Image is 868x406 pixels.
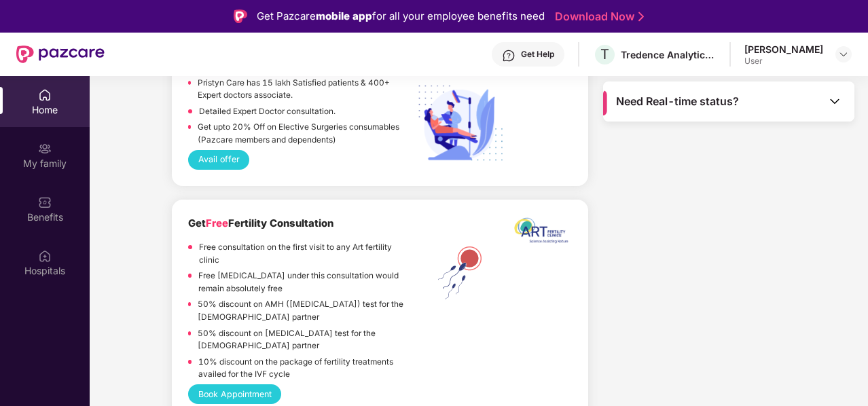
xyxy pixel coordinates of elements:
img: svg+xml;base64,PHN2ZyB3aWR0aD0iMjAiIGhlaWdodD0iMjAiIHZpZXdCb3g9IjAgMCAyMCAyMCIgZmlsbD0ibm9uZSIgeG... [38,142,52,155]
p: 50% discount on AMH ([MEDICAL_DATA]) test for the [DEMOGRAPHIC_DATA] partner [198,298,412,323]
img: ART%20logo%20printable%20jpg.jpg [508,216,572,251]
img: Logo [234,10,247,23]
a: Download Now [555,10,640,24]
img: Toggle Icon [828,94,842,108]
img: svg+xml;base64,PHN2ZyBpZD0iQmVuZWZpdHMiIHhtbG5zPSJodHRwOi8vd3d3LnczLm9yZy8yMDAwL3N2ZyIgd2lkdGg9Ij... [38,196,52,209]
button: Book Appointment [188,384,281,404]
div: Get Help [521,49,554,60]
button: Avail offer [188,150,249,170]
img: svg+xml;base64,PHN2ZyBpZD0iSGVscC0zMngzMiIgeG1sbnM9Imh0dHA6Ly93d3cudzMub3JnLzIwMDAvc3ZnIiB3aWR0aD... [502,49,516,62]
strong: mobile app [316,10,372,22]
img: Elective%20Surgery.png [412,78,507,173]
img: svg+xml;base64,PHN2ZyBpZD0iSG9zcGl0YWxzIiB4bWxucz0iaHR0cDovL3d3dy53My5vcmcvMjAwMC9zdmciIHdpZHRoPS... [38,249,52,263]
p: Get upto 20% Off on Elective Surgeries consumables (Pazcare members and dependents) [198,121,412,146]
p: 10% discount on the package of fertility treatments availed for the IVF cycle [198,356,412,381]
p: 50% discount on [MEDICAL_DATA] test for the [DEMOGRAPHIC_DATA] partner [198,327,412,352]
p: Pristyn Care has 15 lakh Satisfied patients & 400+ Expert doctors associate. [198,77,412,102]
div: Get Pazcare for all your employee benefits need [257,8,545,24]
p: Detailed Expert Doctor consultation. [199,105,336,118]
div: Tredence Analytics Solutions Private Limited [621,48,716,61]
p: Free consultation on the first visit to any Art fertility clinic [199,241,412,266]
p: Free [MEDICAL_DATA] under this consultation would remain absolutely free [198,270,412,295]
span: T [600,46,609,62]
div: User [744,56,823,67]
b: Get Fertility Consultation [188,217,333,229]
img: Stroke [638,10,644,24]
img: ART%20Fertility.png [412,243,507,303]
div: [PERSON_NAME] [744,43,823,56]
img: svg+xml;base64,PHN2ZyBpZD0iRHJvcGRvd24tMzJ4MzIiIHhtbG5zPSJodHRwOi8vd3d3LnczLm9yZy8yMDAwL3N2ZyIgd2... [838,49,849,60]
img: svg+xml;base64,PHN2ZyBpZD0iSG9tZSIgeG1sbnM9Imh0dHA6Ly93d3cudzMub3JnLzIwMDAvc3ZnIiB3aWR0aD0iMjAiIG... [38,88,52,102]
span: Free [206,217,228,229]
span: Need Real-time status? [616,94,739,109]
img: New Pazcare Logo [16,45,105,63]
